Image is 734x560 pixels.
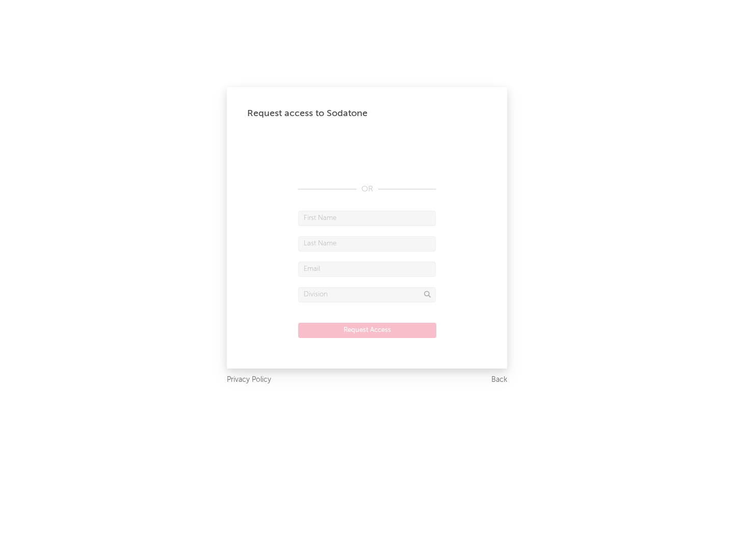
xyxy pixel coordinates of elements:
button: Request Access [298,323,436,338]
div: OR [298,183,436,195]
div: Request access to Sodatone [247,107,487,120]
a: Back [491,374,507,386]
input: First Name [298,211,436,226]
input: Email [298,262,436,277]
input: Division [298,287,436,302]
input: Last Name [298,236,436,251]
a: Privacy Policy [227,374,271,386]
